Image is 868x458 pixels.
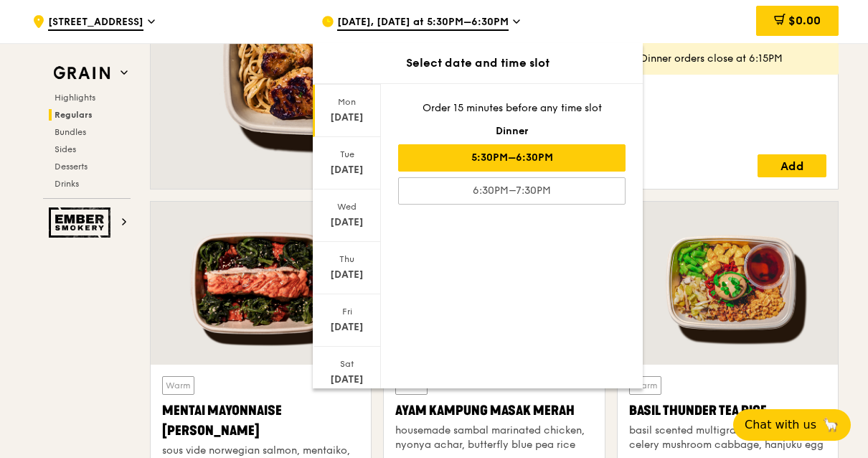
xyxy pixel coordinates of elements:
[55,162,88,172] span: Desserts
[758,154,826,177] div: Add
[337,15,509,31] span: [DATE], [DATE] at 5:30PM–6:30PM
[315,201,379,212] div: Wed
[315,253,379,265] div: Thu
[55,144,76,154] span: Sides
[398,124,626,139] div: Dinner
[398,101,626,116] div: Order 15 minutes before any time slot
[48,15,143,31] span: [STREET_ADDRESS]
[315,96,379,108] div: Mon
[395,424,593,452] div: housemade sambal marinated chicken, nyonya achar, butterfly blue pea rice
[641,52,827,66] div: Dinner orders close at 6:15PM
[315,268,379,282] div: [DATE]
[55,110,93,120] span: Regulars
[315,358,379,370] div: Sat
[629,401,826,421] div: Basil Thunder Tea Rice
[315,111,379,125] div: [DATE]
[315,306,379,317] div: Fri
[315,163,379,177] div: [DATE]
[395,401,593,421] div: Ayam Kampung Masak Merah
[629,376,661,395] div: Warm
[55,93,95,103] span: Highlights
[315,215,379,230] div: [DATE]
[822,416,839,434] span: 🦙
[55,179,79,189] span: Drinks
[629,424,826,452] div: basil scented multigrain rice, braised celery mushroom cabbage, hanjuku egg
[733,409,851,441] button: Chat with us🦙
[55,127,86,137] span: Bundles
[745,416,816,434] span: Chat with us
[315,149,379,160] div: Tue
[49,60,115,86] img: Grain web logo
[162,376,194,395] div: Warm
[313,55,643,72] div: Select date and time slot
[788,14,821,27] span: $0.00
[49,207,115,238] img: Ember Smokery web logo
[398,177,626,205] div: 6:30PM–7:30PM
[398,144,626,172] div: 5:30PM–6:30PM
[315,320,379,335] div: [DATE]
[162,401,359,441] div: Mentai Mayonnaise [PERSON_NAME]
[315,373,379,387] div: [DATE]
